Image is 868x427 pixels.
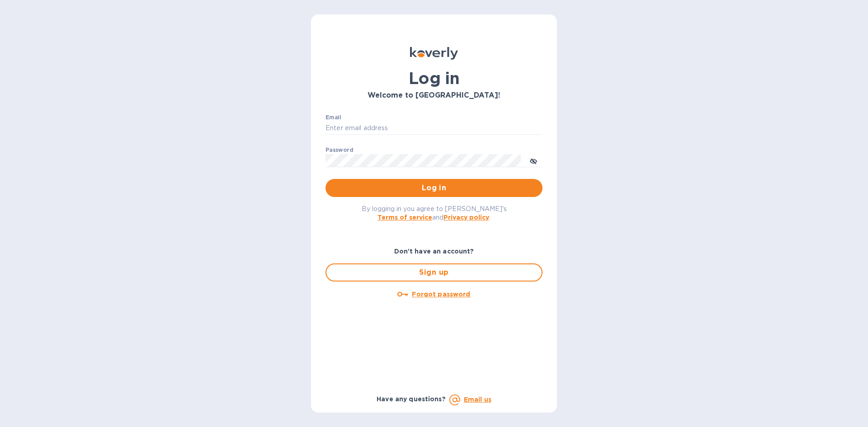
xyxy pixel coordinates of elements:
[443,214,489,221] a: Privacy policy
[325,263,542,282] button: Sign up
[524,151,542,169] button: toggle password visibility
[325,147,353,153] label: Password
[362,205,507,221] span: By logging in you agree to [PERSON_NAME]'s and .
[325,91,542,100] h3: Welcome to [GEOGRAPHIC_DATA]!
[410,47,458,60] img: Koverly
[464,396,491,403] a: Email us
[333,183,535,193] span: Log in
[412,291,470,298] u: Forgot password
[377,395,446,403] b: Have any questions?
[325,179,542,197] button: Log in
[334,267,534,278] span: Sign up
[325,115,341,120] label: Email
[325,122,542,135] input: Enter email address
[325,69,542,88] h1: Log in
[394,248,474,255] b: Don't have an account?
[377,214,432,221] a: Terms of service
